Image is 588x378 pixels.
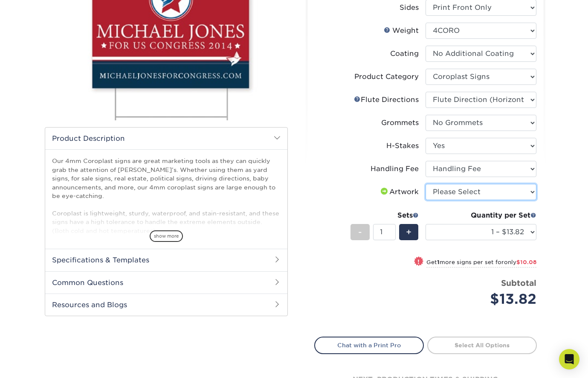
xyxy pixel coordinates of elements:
strong: 1 [437,259,440,265]
span: + [406,226,411,238]
div: H-Stakes [386,141,419,151]
div: Handling Fee [371,164,419,174]
iframe: Google Customer Reviews [2,352,72,375]
h2: Common Questions [45,271,287,294]
div: $13.82 [432,289,536,309]
h2: Specifications & Templates [45,249,287,271]
span: only [504,259,536,265]
div: Sets [350,210,419,221]
div: Coating [390,49,419,59]
span: show more [150,230,183,242]
div: Flute Directions [354,95,419,105]
span: ! [417,257,420,266]
a: Select All Options [427,337,537,354]
h2: Product Description [45,128,287,149]
div: Open Intercom Messenger [559,349,579,369]
strong: Subtotal [501,278,536,288]
div: Sides [400,3,419,13]
div: Weight [384,26,419,36]
div: Quantity per Set [426,210,536,221]
small: Get more signs per set for [426,259,536,268]
div: Artwork [379,187,419,197]
div: Grommets [381,118,419,128]
div: Product Category [354,72,419,82]
span: - [358,226,362,238]
a: Chat with a Print Pro [314,337,424,354]
h2: Resources and Blogs [45,294,287,316]
span: $10.08 [516,259,536,265]
p: Our 4mm Coroplast signs are great marketing tools as they can quickly grab the attention of [PERS... [52,157,281,374]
